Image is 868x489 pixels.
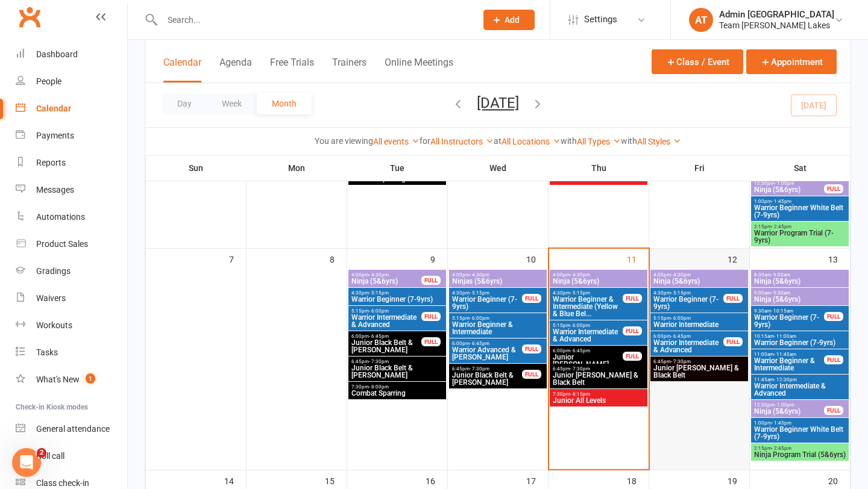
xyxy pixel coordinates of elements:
button: Month [257,93,312,114]
span: Warrior Beginner (7-9yrs) [753,339,846,346]
div: FULL [522,370,541,379]
span: 6:45pm [552,366,645,372]
div: FULL [522,294,541,303]
a: Workouts [16,312,127,339]
div: Workouts [36,320,72,330]
div: 12 [728,249,749,269]
div: FULL [522,344,541,354]
span: Ninja (5&6yrs) [753,278,846,285]
span: - 4:30pm [470,272,489,278]
span: - 6:45pm [369,334,389,339]
span: - 7:30pm [369,359,389,364]
span: - 1:00pm [775,402,794,408]
a: Roll call [16,443,127,470]
span: 2:15pm [753,224,846,229]
span: 5:15pm [653,316,746,321]
span: 7:30pm [552,391,645,397]
strong: for [420,136,430,146]
span: Ninja (5&6yrs) [351,278,422,285]
span: - 9:00am [771,272,790,278]
iframe: Intercom live chat [12,448,41,477]
span: Warrior Beginner & Intermediate [753,357,825,372]
div: FULL [723,294,743,303]
div: FULL [824,184,843,193]
div: FULL [824,312,843,321]
a: All events [373,137,420,146]
span: - 8:00pm [369,384,389,390]
span: - 12:30pm [774,377,797,382]
button: Agenda [219,57,252,83]
a: All Styles [637,137,681,146]
span: 9:30am [753,308,825,314]
button: Day [162,93,207,114]
span: Junior [PERSON_NAME] & Black Belt [653,364,746,379]
span: Add [505,15,520,25]
span: Warrior Intermediate & Advanced [552,328,623,343]
a: Payments [16,122,127,149]
span: 4:00pm [552,272,645,278]
span: 5:15pm [451,316,544,321]
span: Junior Black Belt & [PERSON_NAME] [451,372,523,386]
span: Ninja Program Trial (5&6yrs) [753,451,846,458]
div: Messages [36,185,74,195]
span: - 6:00pm [671,316,691,321]
span: 6:45pm [451,366,523,372]
button: Add [483,10,535,30]
span: Junior [PERSON_NAME] & Black Belt [552,372,645,386]
th: Sun [146,155,247,181]
span: - 4:30pm [671,272,691,278]
a: All Locations [502,137,561,146]
span: 8:30am [753,272,846,278]
button: [DATE] [477,95,519,111]
span: 6:00pm [552,348,623,354]
span: - 7:30pm [470,366,489,372]
a: Gradings [16,258,127,285]
button: Calendar [163,57,201,83]
div: Dashboard [36,49,78,59]
div: Roll call [36,451,64,461]
span: Warrior Intermediate [653,321,746,328]
div: FULL [824,406,843,415]
span: Warrior Intermediate & Advanced [351,314,422,328]
span: - 1:00pm [775,181,794,186]
span: 4:30pm [451,290,523,296]
div: FULL [623,326,642,335]
span: 7:30pm [351,384,444,390]
div: People [36,76,61,86]
a: Reports [16,149,127,176]
span: Warrior Beginner & Intermediate [451,321,544,335]
span: - 4:30pm [570,272,590,278]
a: All Instructors [430,137,494,146]
span: 1:00pm [753,199,846,204]
span: 11:45am [753,377,846,382]
span: 12:30pm [753,402,825,408]
span: Warrior Beginner & Intermediate (Yellow & Blue Bel... [552,296,623,317]
a: Calendar [16,95,127,122]
span: Ninja (5&6yrs) [753,296,846,303]
div: Calendar [36,104,71,113]
span: 4:00pm [653,272,746,278]
th: Tue [347,155,448,181]
div: 8 [330,249,347,269]
span: - 6:00pm [570,323,590,328]
span: - 7:30pm [671,359,691,364]
span: Junior All Levels [552,397,645,404]
span: Ninja (5&6yrs) [753,408,825,415]
span: Warrior Intermediate & Advanced [653,339,724,354]
a: Waivers [16,285,127,312]
span: 4:00pm [451,272,544,278]
div: General attendance [36,424,110,434]
strong: at [494,136,502,146]
div: FULL [623,352,642,361]
div: What's New [36,375,80,384]
a: What's New1 [16,366,127,393]
span: - 6:45pm [570,348,590,354]
span: Junior All Levels [552,175,645,182]
strong: with [561,136,577,146]
span: 1:00pm [753,420,846,426]
div: Product Sales [36,239,88,249]
span: 5:15pm [351,308,422,314]
div: 9 [430,249,447,269]
div: 13 [828,249,850,269]
div: FULL [421,276,441,285]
